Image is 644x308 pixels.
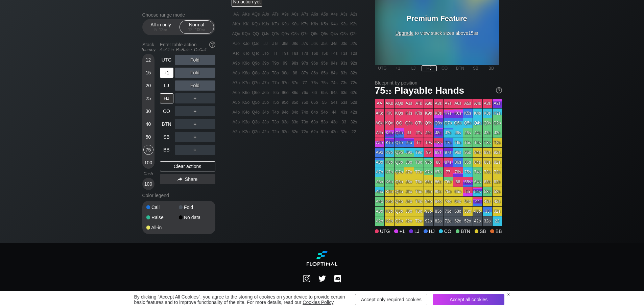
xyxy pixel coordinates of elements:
div: Q8s [434,118,443,128]
div: J3o [261,117,270,127]
div: Q5s [320,29,329,39]
div: 97o [281,78,290,88]
div: KJo [241,39,251,48]
span: bb [474,30,478,36]
div: 88 [290,68,300,78]
div: 40 [143,119,153,129]
div: 42s [349,108,359,117]
div: 72s [349,78,359,88]
div: BB [484,65,499,71]
div: +1 [390,65,406,71]
div: QTo [395,138,404,147]
div: Q2s [493,118,502,128]
div: A5s [463,99,473,108]
div: 93s [339,58,349,68]
div: 15 [143,68,153,78]
div: ＋ [175,119,215,129]
div: J6o [261,88,270,97]
div: KK [241,19,251,29]
div: 65o [310,98,319,107]
div: K6o [241,88,251,97]
div: 12 – 100 [183,27,211,32]
div: T7s [444,138,453,147]
div: K3s [483,109,492,118]
div: 73s [339,78,349,88]
div: A2s [493,99,502,108]
div: AA [232,9,241,19]
div: 75s [320,78,329,88]
div: 96o [281,88,290,97]
div: J4s [473,128,482,138]
div: K3o [241,117,251,127]
div: A6s [453,99,463,108]
div: 44 [330,108,339,117]
div: Normal [181,21,212,33]
div: 94s [330,58,339,68]
div: Q4o [251,108,261,117]
div: 73o [300,117,310,127]
div: All-in [146,225,179,230]
div: 75 [143,145,153,155]
div: 92o [281,127,290,137]
div: 76s [310,78,319,88]
div: A4o [232,108,241,117]
div: T9s [281,49,290,58]
div: J3s [339,39,349,48]
div: ATo [232,49,241,58]
div: T5s [463,138,473,147]
div: 74s [330,78,339,88]
div: T9o [271,58,280,68]
div: +1 [160,68,173,78]
div: J3s [483,128,492,138]
div: A9s [281,9,290,19]
div: QTo [251,49,261,58]
div: 82s [349,68,359,78]
div: KTo [385,138,394,147]
div: 52s [349,98,359,107]
div: JTo [261,49,270,58]
div: 84o [290,108,300,117]
div: T5o [271,98,280,107]
div: AA [375,99,384,108]
div: J4s [330,39,339,48]
div: 87o [290,78,300,88]
div: Raise [146,215,179,220]
div: AQs [251,9,261,19]
div: ATo [375,138,384,147]
div: T6s [453,138,463,147]
div: A6s [310,9,319,19]
div: AJo [232,39,241,48]
div: Call [146,205,179,210]
div: Q7o [251,78,261,88]
div: K5s [463,109,473,118]
div: JJ [404,128,414,138]
div: 100 [143,158,153,168]
div: to view stack sizes above 15 [395,14,479,36]
div: Q5o [251,98,261,107]
div: BTN [453,65,468,71]
div: QQ [251,29,261,39]
div: K9s [424,109,433,118]
div: T4s [473,138,482,147]
div: J9s [424,128,433,138]
div: × [507,292,510,297]
img: share.864f2f62.svg [177,177,182,181]
div: 97s [300,58,310,68]
div: 83s [339,68,349,78]
div: 86s [310,68,319,78]
div: 96s [310,58,319,68]
div: 50 [143,132,153,142]
div: K2s [493,109,502,118]
div: Accept only required cookies [355,294,427,305]
div: AQo [375,118,384,128]
div: 42o [330,127,339,137]
div: K4s [330,19,339,29]
div: 92s [349,58,359,68]
div: Q6s [453,118,463,128]
div: Q6s [310,29,319,39]
div: K7s [300,19,310,29]
h3: Premium Feature [395,14,479,23]
div: 64o [310,108,319,117]
div: Q9s [424,118,433,128]
div: KQo [241,29,251,39]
